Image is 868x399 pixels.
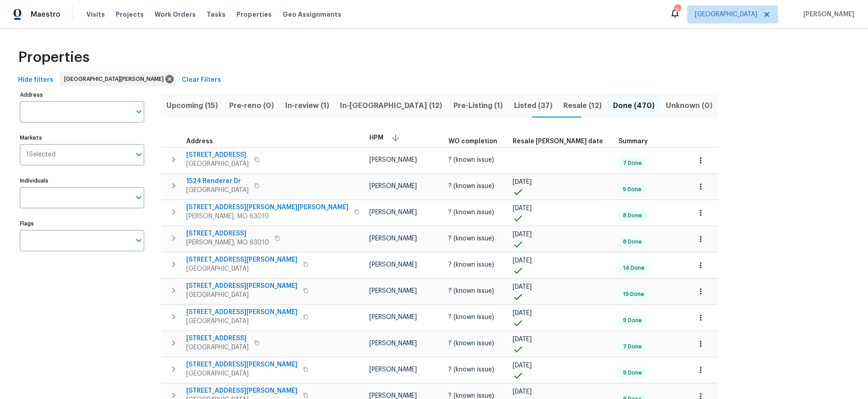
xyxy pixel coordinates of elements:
[155,10,196,19] span: Work Orders
[513,362,532,369] span: [DATE]
[132,234,145,247] button: Open
[186,229,269,238] span: [STREET_ADDRESS]
[619,238,646,246] span: 8 Done
[186,203,349,212] span: [STREET_ADDRESS][PERSON_NAME][PERSON_NAME]
[448,340,494,347] span: ? (known issue)
[674,5,680,14] div: 6
[186,150,249,160] span: [STREET_ADDRESS]
[369,393,417,399] span: [PERSON_NAME]
[166,99,218,112] span: Upcoming (15)
[369,314,417,320] span: [PERSON_NAME]
[186,317,297,326] span: [GEOGRAPHIC_DATA]
[448,235,494,242] span: ? (known issue)
[448,209,494,216] span: ? (known issue)
[619,343,646,351] span: 7 Done
[563,99,602,112] span: Resale (12)
[186,282,297,291] span: [STREET_ADDRESS][PERSON_NAME]
[448,262,494,268] span: ? (known issue)
[619,160,646,167] span: 7 Done
[132,105,145,118] button: Open
[20,92,144,98] label: Address
[186,238,269,247] span: [PERSON_NAME], MO 63010
[229,99,274,112] span: Pre-reno (0)
[186,334,249,343] span: [STREET_ADDRESS]
[186,212,349,221] span: [PERSON_NAME], MO 63010
[31,10,61,19] span: Maestro
[513,258,532,264] span: [DATE]
[619,317,646,324] span: 9 Done
[448,183,494,189] span: ? (known issue)
[20,135,144,141] label: Markets
[26,151,56,159] span: 1 Selected
[236,10,272,19] span: Properties
[453,99,503,112] span: Pre-Listing (1)
[665,99,712,112] span: Unknown (0)
[186,291,297,300] span: [GEOGRAPHIC_DATA]
[448,393,494,399] span: ? (known issue)
[132,191,145,204] button: Open
[513,389,532,395] span: [DATE]
[513,284,532,290] span: [DATE]
[340,99,443,112] span: In-[GEOGRAPHIC_DATA] (12)
[369,209,417,216] span: [PERSON_NAME]
[513,138,603,145] span: Resale [PERSON_NAME] date
[619,186,645,193] span: 5 Done
[514,99,552,112] span: Listed (37)
[448,288,494,294] span: ? (known issue)
[14,72,57,89] button: Hide filters
[186,343,249,352] span: [GEOGRAPHIC_DATA]
[20,221,144,226] label: Flags
[86,10,105,19] span: Visits
[186,264,297,273] span: [GEOGRAPHIC_DATA]
[283,10,341,19] span: Geo Assignments
[186,160,249,169] span: [GEOGRAPHIC_DATA]
[369,262,417,268] span: [PERSON_NAME]
[619,264,648,272] span: 14 Done
[513,336,532,343] span: [DATE]
[116,10,144,19] span: Projects
[800,10,854,19] span: [PERSON_NAME]
[178,72,225,89] button: Clear Filters
[182,75,221,86] span: Clear Filters
[369,340,417,347] span: [PERSON_NAME]
[369,366,417,373] span: [PERSON_NAME]
[369,288,417,294] span: [PERSON_NAME]
[186,369,297,378] span: [GEOGRAPHIC_DATA]
[369,235,417,242] span: [PERSON_NAME]
[60,72,175,86] div: [GEOGRAPHIC_DATA][PERSON_NAME]
[618,138,648,145] span: Summary
[20,178,144,183] label: Individuals
[448,138,497,145] span: WO completion
[513,179,532,185] span: [DATE]
[619,212,646,220] span: 8 Done
[186,308,297,317] span: [STREET_ADDRESS][PERSON_NAME]
[369,183,417,189] span: [PERSON_NAME]
[448,314,494,320] span: ? (known issue)
[186,360,297,369] span: [STREET_ADDRESS][PERSON_NAME]
[448,157,494,163] span: ? (known issue)
[369,135,383,141] span: HPM
[186,186,249,195] span: [GEOGRAPHIC_DATA]
[613,99,655,112] span: Done (470)
[186,255,297,264] span: [STREET_ADDRESS][PERSON_NAME]
[132,148,145,161] button: Open
[369,157,417,163] span: [PERSON_NAME]
[448,366,494,373] span: ? (known issue)
[513,310,532,316] span: [DATE]
[695,10,757,19] span: [GEOGRAPHIC_DATA]
[186,386,297,395] span: [STREET_ADDRESS][PERSON_NAME]
[64,75,167,84] span: [GEOGRAPHIC_DATA][PERSON_NAME]
[513,205,532,211] span: [DATE]
[186,138,213,145] span: Address
[285,99,329,112] span: In-review (1)
[186,177,249,186] span: 1524 Renderer Dr
[207,11,226,18] span: Tasks
[18,53,90,62] span: Properties
[619,369,646,377] span: 9 Done
[18,75,53,86] span: Hide filters
[513,231,532,238] span: [DATE]
[619,291,648,298] span: 19 Done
